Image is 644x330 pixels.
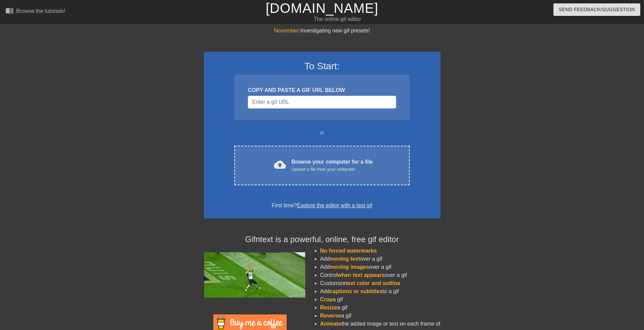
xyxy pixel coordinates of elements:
input: Username [248,96,396,109]
li: Customize [320,279,440,287]
li: a gif [320,296,440,304]
span: Send Feedback/Suggestion [559,5,635,14]
h3: To Start: [213,61,432,72]
a: Explore the editor with a test gif [297,203,372,208]
div: First time? [213,202,432,210]
div: Browse the tutorials! [16,8,65,14]
img: football_small.gif [204,252,305,298]
span: menu_book [5,6,14,15]
button: Send Feedback/Suggestion [553,3,640,16]
div: Browse your computer for a file [291,158,373,173]
span: Crop [320,297,333,302]
li: Add over a gif [320,255,440,263]
li: Control over a gif [320,271,440,279]
a: Browse the tutorials! [5,6,65,17]
span: captions or subtitles [330,288,382,294]
div: Investigating new gif presets! [204,27,440,35]
span: Reverse [320,313,341,319]
div: COPY AND PASTE A GIF URL BELOW [248,86,396,94]
span: when text appears [337,272,385,278]
span: November: [274,28,300,33]
h4: Gifntext is a powerful, online, free gif editor [204,235,440,244]
li: Add to a gif [320,287,440,296]
span: moving images [330,264,369,270]
li: a gif [320,304,440,312]
div: Upload a file from your computer [291,166,373,173]
span: text color and outline [345,280,400,286]
li: a gif [320,312,440,320]
span: Animate [320,321,341,327]
div: The online gif editor [218,15,457,23]
a: [DOMAIN_NAME] [266,1,378,16]
li: Add over a gif [320,263,440,271]
span: moving text [330,256,360,262]
span: Resize [320,305,337,310]
span: cloud_upload [274,159,286,171]
span: No forced watermarks [320,248,377,254]
div: or [221,129,423,137]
